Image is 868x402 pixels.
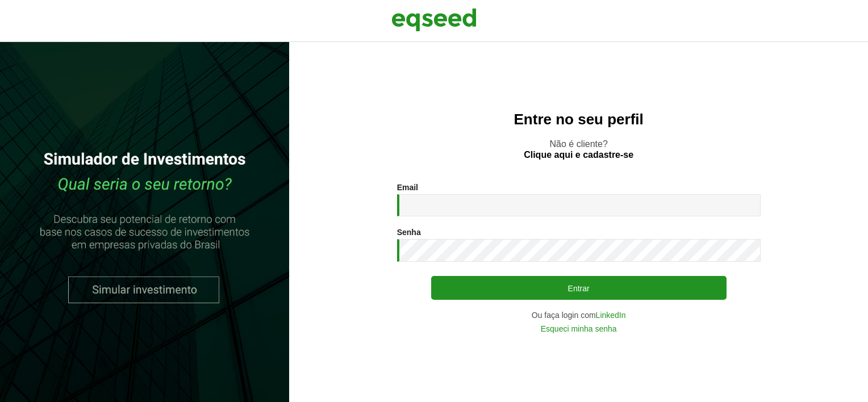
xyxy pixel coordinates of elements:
[397,311,761,319] div: Ou faça login com
[596,311,626,319] a: LinkedIn
[431,276,727,300] button: Entrar
[397,183,418,191] label: Email
[312,111,845,128] h2: Entre no seu perfil
[312,139,845,160] p: Não é cliente?
[524,150,633,160] a: Clique aqui e cadastre-se
[541,325,617,333] a: Esqueci minha senha
[391,6,477,34] img: EqSeed Logo
[397,228,421,236] label: Senha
